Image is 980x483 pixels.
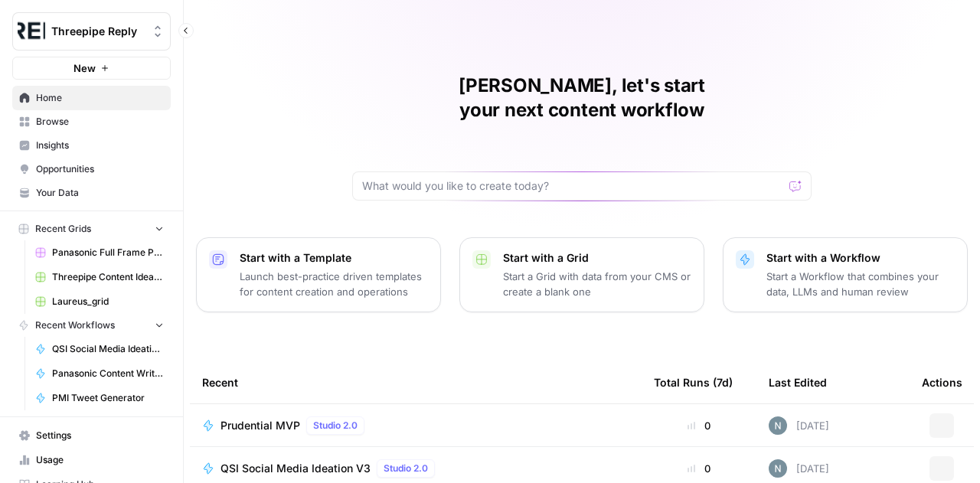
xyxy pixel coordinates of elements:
div: 0 [654,418,744,433]
button: New [12,57,171,80]
span: Home [36,91,164,105]
span: Usage [36,453,164,467]
span: Threepipe Content Ideation Grid [52,270,164,284]
p: Start a Workflow that combines your data, LLMs and human review [766,269,955,299]
button: Recent Grids [12,217,171,240]
a: QSI Social Media Ideation V3 [28,337,171,361]
a: Usage [12,448,171,472]
p: Start with a Workflow [766,250,955,266]
span: Prudential MVP [220,418,300,433]
span: Opportunities [36,162,164,176]
a: Insights [12,133,171,158]
a: Laureus_grid [28,289,171,314]
a: Threepipe Content Ideation Grid [28,265,171,289]
button: Start with a TemplateLaunch best-practice driven templates for content creation and operations [196,237,441,312]
img: c5ablnw6d01w38l43ylndsx32y4l [769,416,787,435]
span: Panasonic Content Writer for SEO [52,367,164,380]
div: Recent [202,361,629,403]
a: QSI Social Media Ideation V3Studio 2.0 [202,459,629,478]
span: Threepipe Reply [51,24,144,39]
span: Settings [36,429,164,442]
a: Settings [12,423,171,448]
a: Home [12,86,171,110]
div: [DATE] [769,459,829,478]
div: 0 [654,461,744,476]
p: Start with a Grid [503,250,691,266]
span: Laureus_grid [52,295,164,308]
span: Studio 2.0 [313,419,358,432]
input: What would you like to create today? [362,178,783,194]
a: Panasonic Content Writer for SEO [28,361,171,386]
a: Browse [12,109,171,134]
span: Your Data [36,186,164,200]
a: Opportunities [12,157,171,181]
span: New [73,60,96,76]
span: Recent Grids [35,222,91,236]
a: Your Data [12,181,171,205]
h1: [PERSON_NAME], let's start your next content workflow [352,73,812,122]
div: [DATE] [769,416,829,435]
span: Studio 2.0 [384,462,428,475]
span: Panasonic Full Frame Programmatic SEO [52,246,164,259]
a: PMI Tweet Generator [28,386,171,410]
button: Start with a WorkflowStart a Workflow that combines your data, LLMs and human review [723,237,968,312]
div: Actions [922,361,962,403]
div: Last Edited [769,361,827,403]
span: Insights [36,139,164,152]
span: QSI Social Media Ideation V3 [220,461,371,476]
button: Recent Workflows [12,314,171,337]
button: Workspace: Threepipe Reply [12,12,171,51]
span: QSI Social Media Ideation V3 [52,342,164,356]
div: Total Runs (7d) [654,361,733,403]
span: PMI Tweet Generator [52,391,164,405]
a: Prudential MVPStudio 2.0 [202,416,629,435]
a: Panasonic Full Frame Programmatic SEO [28,240,171,265]
span: Recent Workflows [35,318,115,332]
img: Threepipe Reply Logo [18,18,45,45]
img: c5ablnw6d01w38l43ylndsx32y4l [769,459,787,478]
span: Browse [36,115,164,129]
button: Start with a GridStart a Grid with data from your CMS or create a blank one [459,237,704,312]
p: Start with a Template [240,250,428,266]
p: Start a Grid with data from your CMS or create a blank one [503,269,691,299]
p: Launch best-practice driven templates for content creation and operations [240,269,428,299]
